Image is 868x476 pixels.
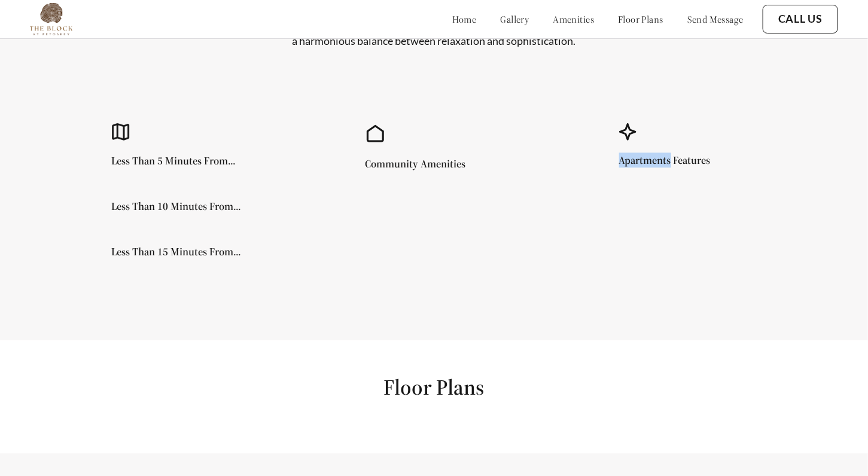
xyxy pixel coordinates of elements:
[30,3,72,35] img: The%20Block%20at%20Petoskey%20Logo%20-%20Transparent%20Background%20(1).png
[763,5,838,33] button: Call Us
[111,155,236,166] h5: Less Than 5 Minutes From...
[111,201,241,212] h5: Less Than 10 Minutes From...
[778,13,823,26] a: Call Us
[619,155,711,166] h5: Apartments Features
[452,13,477,25] a: home
[365,158,465,169] h5: Community Amenities
[111,246,241,257] h5: Less Than 15 Minutes From...
[553,13,595,25] a: amenities
[384,374,485,401] h1: Floor Plans
[687,13,744,25] a: send message
[618,13,663,25] a: floor plans
[501,13,529,25] a: gallery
